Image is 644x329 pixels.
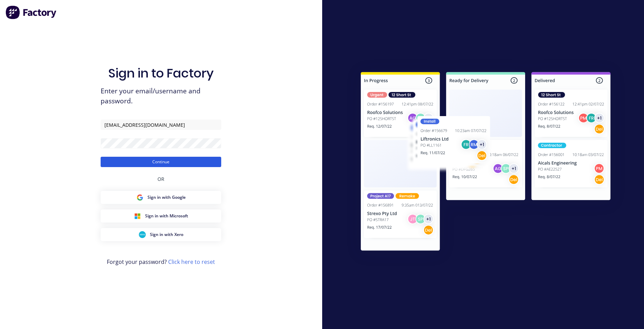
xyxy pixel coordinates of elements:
img: Google Sign in [136,194,143,201]
button: Google Sign inSign in with Google [101,191,221,204]
h1: Sign in to Factory [108,66,214,81]
input: Email/Username [101,120,221,130]
span: Sign in with Google [147,194,186,201]
a: Click here to reset [168,258,215,266]
button: Microsoft Sign inSign in with Microsoft [101,209,221,223]
span: Forgot your password? [107,258,215,266]
div: OR [157,167,164,191]
button: Continue [101,157,221,167]
img: Microsoft Sign in [134,213,141,219]
img: Sign in [346,58,626,267]
img: Factory [6,6,57,19]
span: Sign in with Xero [150,232,183,238]
span: Sign in with Microsoft [145,213,188,219]
span: Enter your email/username and password. [101,86,221,106]
button: Xero Sign inSign in with Xero [101,228,221,241]
img: Xero Sign in [139,231,146,238]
